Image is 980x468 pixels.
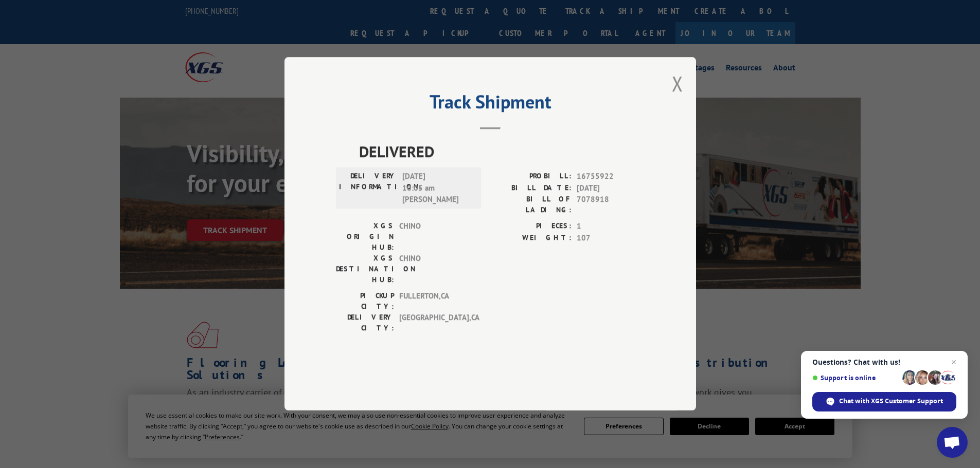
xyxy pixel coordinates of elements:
[336,221,394,253] label: XGS ORIGIN HUB:
[490,171,572,183] label: PROBILL:
[336,291,394,312] label: PICKUP CITY:
[490,182,572,194] label: BILL DATE:
[339,171,397,206] label: DELIVERY INFORMATION:
[937,427,968,458] div: Open chat
[490,232,572,244] label: WEIGHT:
[577,171,645,183] span: 16755922
[812,392,956,411] div: Chat with XGS Customer Support
[812,358,956,366] span: Questions? Chat with us!
[399,253,469,286] span: CHINO
[948,356,960,368] span: Close chat
[399,291,469,312] span: FULLERTON , CA
[577,194,645,216] span: 7078918
[490,221,572,233] label: PIECES:
[336,95,645,114] h2: Track Shipment
[577,182,645,194] span: [DATE]
[359,140,645,163] span: DELIVERED
[336,312,394,334] label: DELIVERY CITY:
[490,194,572,216] label: BILL OF LADING:
[399,221,469,253] span: CHINO
[672,70,683,97] button: Close modal
[336,253,394,286] label: XGS DESTINATION HUB:
[577,232,645,244] span: 107
[577,221,645,233] span: 1
[839,397,943,406] span: Chat with XGS Customer Support
[812,374,899,382] span: Support is online
[399,312,469,334] span: [GEOGRAPHIC_DATA] , CA
[402,171,472,206] span: [DATE] 10:05 am [PERSON_NAME]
